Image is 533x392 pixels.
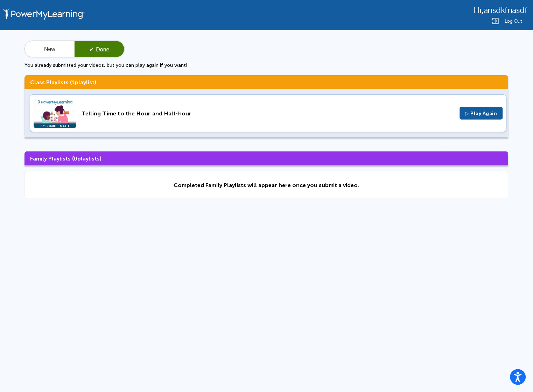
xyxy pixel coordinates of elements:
[505,19,522,24] span: Log Out
[503,361,528,387] iframe: Chat
[24,151,509,165] h3: Family Playlists ( playlists)
[474,5,527,15] div: ,
[24,75,509,89] h3: Class Playlists ( playlist)
[74,155,77,162] span: 0
[34,98,76,128] img: Thumbnail
[72,79,75,86] span: 1
[484,6,527,15] span: ansdkfnasdf
[82,110,455,117] div: Telling Time to the Hour and Half-hour
[491,17,500,25] img: Logout Icon
[25,41,75,58] button: New
[75,41,124,58] button: ✓Done
[89,47,94,52] span: ✓
[465,111,497,116] span: ▷ Play Again
[24,62,509,68] p: You already submitted your videos, but you can play again if you want!
[174,182,359,188] div: Completed Family Playlists will appear here once you submit a video.
[474,6,482,15] span: Hi
[460,107,503,120] button: ▷ Play Again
